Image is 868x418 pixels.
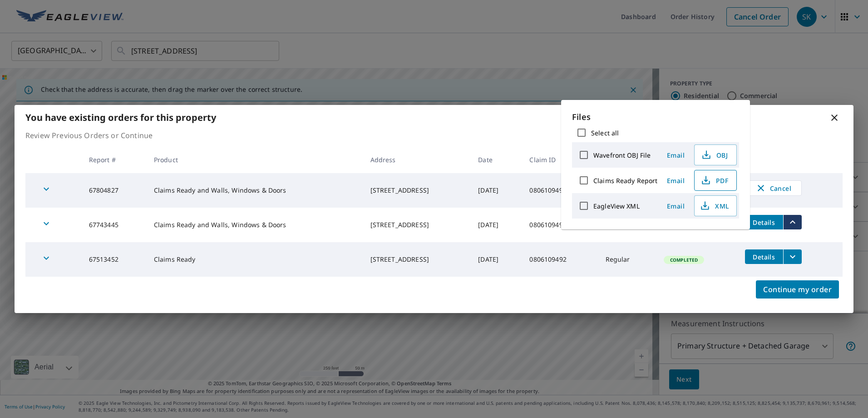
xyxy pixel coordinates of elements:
[593,202,640,210] label: EagleView XML
[756,280,839,299] button: Continue my order
[82,146,147,173] th: Report #
[370,255,464,264] div: [STREET_ADDRESS]
[471,208,522,242] td: [DATE]
[147,146,363,173] th: Product
[750,253,778,261] span: Details
[370,220,464,229] div: [STREET_ADDRESS]
[593,151,651,159] label: Wavefront OBJ File
[25,111,216,124] b: You have existing orders for this property
[665,176,687,185] span: Email
[694,170,737,191] button: PDF
[82,173,147,208] td: 67804827
[471,146,522,173] th: Date
[763,283,832,296] span: Continue my order
[700,200,729,211] span: XML
[661,148,690,162] button: Email
[370,186,464,195] div: [STREET_ADDRESS]
[147,173,363,208] td: Claims Ready and Walls, Windows & Doors
[147,242,363,277] td: Claims Ready
[522,173,598,208] td: 0806109492
[471,242,522,277] td: [DATE]
[598,242,656,277] td: Regular
[25,130,843,141] p: Review Previous Orders or Continue
[522,242,598,277] td: 0806109492
[745,215,783,229] button: detailsBtn-67743445
[82,242,147,277] td: 67513452
[363,146,471,173] th: Address
[471,173,522,208] td: [DATE]
[665,151,687,159] span: Email
[591,129,619,137] label: Select all
[783,249,802,264] button: filesDropdownBtn-67513452
[147,208,363,242] td: Claims Ready and Walls, Windows & Doors
[522,208,598,242] td: 0806109492
[593,176,658,185] label: Claims Ready Report
[700,175,729,186] span: PDF
[694,144,737,165] button: OBJ
[694,195,737,216] button: XML
[700,149,729,160] span: OBJ
[665,202,687,210] span: Email
[572,111,739,123] p: Files
[745,180,802,196] button: Cancel
[661,199,690,213] button: Email
[750,218,778,227] span: Details
[82,208,147,242] td: 67743445
[755,183,792,194] span: Cancel
[783,215,802,229] button: filesDropdownBtn-67743445
[745,249,783,264] button: detailsBtn-67513452
[661,174,690,188] button: Email
[665,257,703,263] span: Completed
[522,146,598,173] th: Claim ID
